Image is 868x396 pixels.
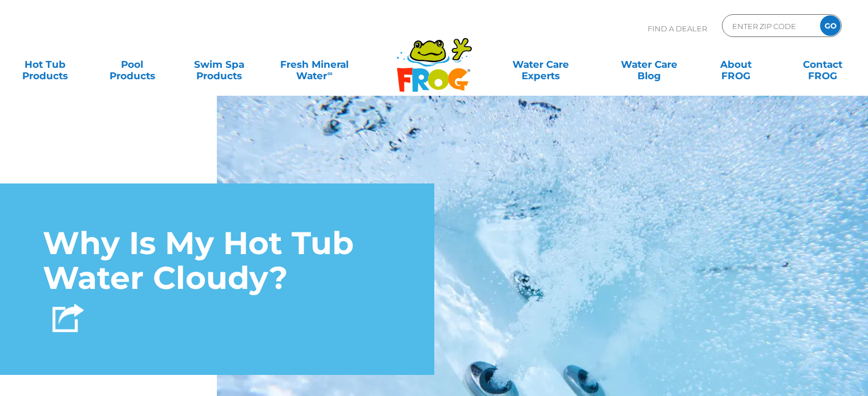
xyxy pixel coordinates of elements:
[390,23,478,92] img: Frog Products Logo
[789,53,857,76] a: ContactFROG
[98,53,165,76] a: PoolProducts
[327,69,332,77] sup: ∞
[272,53,357,76] a: Fresh MineralWater∞
[185,53,253,76] a: Swim SpaProducts
[820,15,841,36] input: GO
[648,14,707,43] p: Find A Dealer
[11,53,79,76] a: Hot TubProducts
[615,53,683,76] a: Water CareBlog
[43,226,391,295] h1: Why Is My Hot Tub Water Cloudy?
[486,53,596,76] a: Water CareExperts
[53,304,84,332] img: Share
[702,53,769,76] a: AboutFROG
